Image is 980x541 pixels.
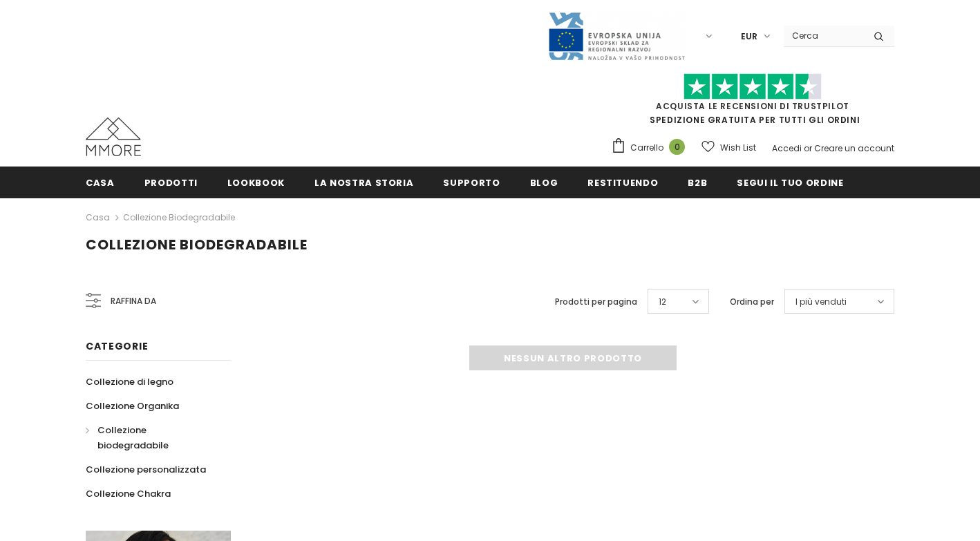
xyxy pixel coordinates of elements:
span: I più venduti [795,295,847,309]
span: Carrello [630,141,663,155]
span: Wish List [720,141,756,155]
span: Collezione Organika [86,399,179,412]
span: Collezione Chakra [86,487,171,500]
a: Prodotti [144,167,198,198]
span: Collezione biodegradabile [97,424,169,452]
span: Restituendo [587,176,658,189]
a: Collezione Chakra [86,482,171,506]
a: Casa [86,167,115,198]
span: La nostra storia [314,176,413,189]
span: Blog [530,176,558,189]
span: Collezione biodegradabile [86,235,308,254]
span: Casa [86,176,115,189]
span: Categorie [86,339,148,353]
a: Collezione di legno [86,370,173,394]
a: Collezione biodegradabile [86,418,216,457]
span: EUR [741,30,757,44]
span: or [804,142,812,154]
a: Restituendo [587,167,658,198]
label: Ordina per [730,295,774,309]
span: supporto [443,176,500,189]
a: Collezione Organika [86,394,179,418]
a: Acquista le recensioni di TrustPilot [656,100,849,112]
a: Creare un account [814,142,894,154]
a: Javni Razpis [547,30,686,41]
img: Casi MMORE [86,117,141,156]
a: supporto [443,167,500,198]
a: Collezione personalizzata [86,457,206,482]
a: Blog [530,167,558,198]
a: Segui il tuo ordine [737,167,843,198]
span: 12 [659,295,666,309]
span: Collezione personalizzata [86,463,206,476]
span: Lookbook [227,176,285,189]
a: Carrello 0 [611,137,692,158]
span: B2B [688,176,707,189]
span: Raffina da [111,294,156,309]
img: Javni Razpis [547,11,686,61]
a: B2B [688,167,707,198]
span: Collezione di legno [86,375,173,388]
a: Accedi [772,142,802,154]
a: Lookbook [227,167,285,198]
a: La nostra storia [314,167,413,198]
span: Prodotti [144,176,198,189]
a: Wish List [701,135,756,160]
span: SPEDIZIONE GRATUITA PER TUTTI GLI ORDINI [611,79,894,126]
span: Segui il tuo ordine [737,176,843,189]
input: Search Site [784,26,863,46]
img: Fidati di Pilot Stars [684,73,822,100]
a: Collezione biodegradabile [123,211,235,223]
label: Prodotti per pagina [555,295,637,309]
span: 0 [669,139,685,155]
a: Casa [86,209,110,226]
